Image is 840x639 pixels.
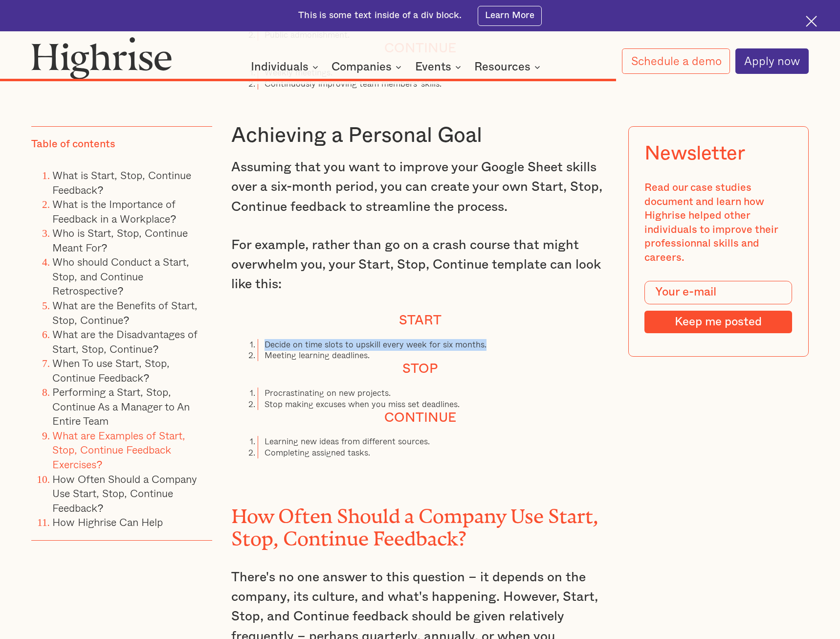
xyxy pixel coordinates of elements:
[258,339,609,350] li: Decide on time slots to upskill every week for six months.
[52,167,191,198] a: What is Start, Stop, Continue Feedback?
[251,61,321,73] div: Individuals
[415,61,451,73] div: Events
[231,361,609,377] h4: Stop
[806,16,817,27] img: Cross icon
[332,61,404,73] div: Companies
[52,326,198,357] a: What are the Disadvantages of Start, Stop, Continue?
[622,48,730,74] a: Schedule a demo
[474,61,543,73] div: Resources
[52,427,185,472] a: What are Examples of Start, Stop, Continue Feedback Exercises?
[644,280,793,333] form: Modal Form
[644,181,793,265] div: Read our case studies document and learn how Highrise helped other individuals to improve their p...
[31,137,115,151] div: Table of contents
[258,388,609,399] li: Procrastinating on new projects.
[258,399,609,410] li: Stop making excuses when you miss set deadlines.
[251,61,309,73] div: Individuals
[644,142,745,165] div: Newsletter
[52,253,189,298] a: Who should Conduct a Start, Stop, and Continue Retrospective?
[52,355,170,386] a: When To use Start, Stop, Continue Feedback?
[474,61,531,73] div: Resources
[258,436,609,447] li: Learning new ideas from different sources.
[52,514,163,530] a: How Highrise Can Help
[52,384,190,429] a: Performing a Start, Stop, Continue As a Manager to An Entire Team
[644,311,793,333] input: Keep me posted
[231,122,609,149] h3: Achieving a Personal Goal
[52,225,188,255] a: Who is Start, Stop, Continue Meant For?
[735,48,809,74] a: Apply now
[644,280,793,304] input: Your e-mail
[258,447,609,458] li: Completing assigned tasks.
[332,61,392,73] div: Companies
[52,470,197,515] a: How Often Should a Company Use Start, Stop, Continue Feedback?
[231,158,609,217] p: Assuming that you want to improve your Google Sheet skills over a six-month period, you can creat...
[231,410,609,426] h4: Continue
[415,61,464,73] div: Events
[298,9,462,22] div: This is some text inside of a div block.
[258,350,609,361] li: Meeting learning deadlines.
[31,37,172,79] img: Highrise logo
[231,501,609,545] h2: How Often Should a Company Use Start, Stop, Continue Feedback?
[231,235,609,295] p: For example, rather than go on a crash course that might overwhelm you, your Start, Stop, Continu...
[231,313,609,328] h4: Start
[478,6,542,26] a: Learn More
[52,297,198,328] a: What are the Benefits of Start, Stop, Continue?
[52,196,176,227] a: What is the Importance of Feedback in a Workplace?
